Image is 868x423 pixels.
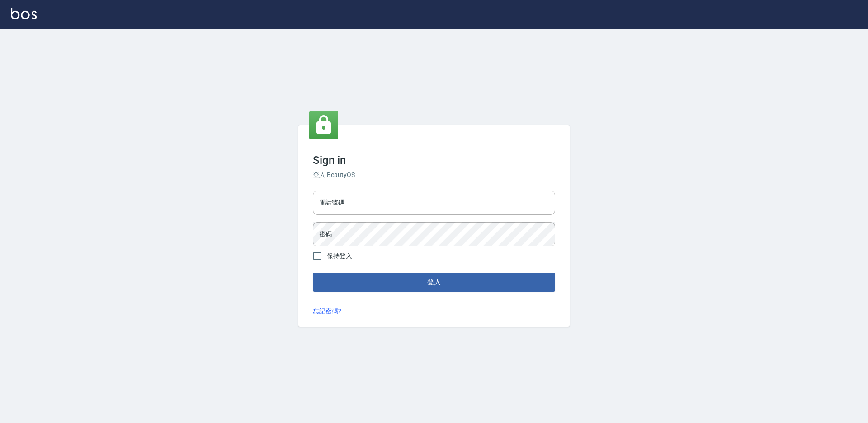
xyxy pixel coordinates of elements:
img: Logo [11,8,37,19]
h3: Sign in [313,154,555,167]
h6: 登入 BeautyOS [313,170,555,180]
a: 忘記密碼? [313,307,341,316]
span: 保持登入 [327,251,352,261]
button: 登入 [313,273,555,292]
